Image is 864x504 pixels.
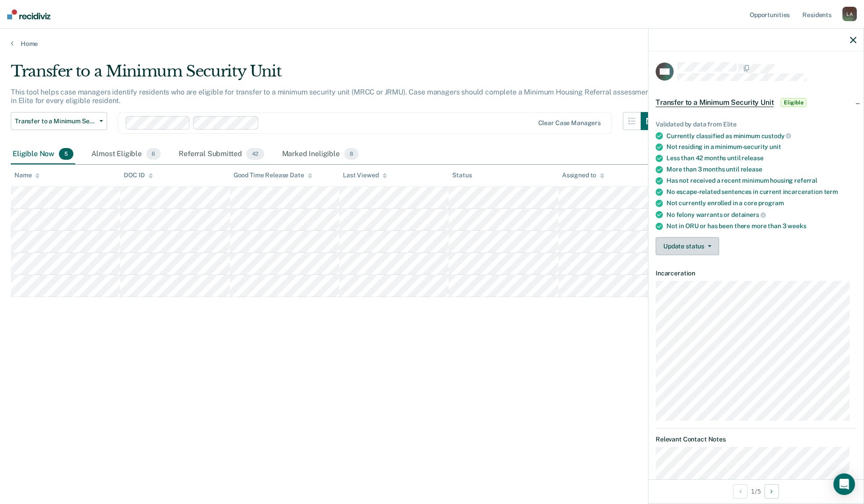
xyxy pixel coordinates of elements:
[824,188,838,195] span: term
[246,148,264,160] span: 42
[833,473,855,495] div: Open Intercom Messenger
[666,143,856,151] div: Not residing in a minimum-security
[11,40,853,48] a: Home
[648,88,864,117] div: Transfer to a Minimum Security UnitEligible
[656,270,856,277] dt: Incarceration
[146,148,161,160] span: 6
[842,7,857,21] div: L A
[234,171,312,179] div: Good Time Release Date
[11,88,652,105] p: This tool helps case managers identify residents who are eligible for transfer to a minimum secur...
[90,144,162,164] div: Almost Eligible
[666,166,856,173] div: More than 3 months until
[280,144,361,164] div: Marked Ineligible
[452,171,472,179] div: Status
[124,171,153,179] div: DOC ID
[666,177,856,184] div: Has not received a recent minimum housing
[666,132,856,140] div: Currently classified as minimum
[656,237,719,255] button: Update status
[177,144,265,164] div: Referral Submitted
[794,177,817,184] span: referral
[344,148,359,160] span: 8
[343,171,387,179] div: Last Viewed
[562,171,604,179] div: Assigned to
[731,211,766,218] span: detainers
[656,98,774,107] span: Transfer to a Minimum Security Unit
[758,199,783,207] span: program
[15,117,96,125] span: Transfer to a Minimum Security Unit
[666,199,856,207] div: Not currently enrolled in a core
[538,119,601,127] div: Clear case managers
[769,143,781,150] span: unit
[666,188,856,196] div: No escape-related sentences in current incarceration
[666,154,856,162] div: Less than 42 months until
[59,148,73,160] span: 5
[781,98,806,107] span: Eligible
[7,9,50,19] img: Recidiviz
[742,154,763,162] span: release
[741,166,762,173] span: release
[11,62,659,88] div: Transfer to a Minimum Security Unit
[787,222,806,229] span: weeks
[765,484,779,499] button: Next Opportunity
[11,144,75,164] div: Eligible Now
[666,211,856,219] div: No felony warrants or
[14,171,40,179] div: Name
[733,484,747,499] button: Previous Opportunity
[648,479,864,503] div: 1 / 5
[656,436,856,443] dt: Relevant Contact Notes
[666,222,856,230] div: Not in ORU or has been there more than 3
[761,132,792,139] span: custody
[656,121,856,128] div: Validated by data from Elite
